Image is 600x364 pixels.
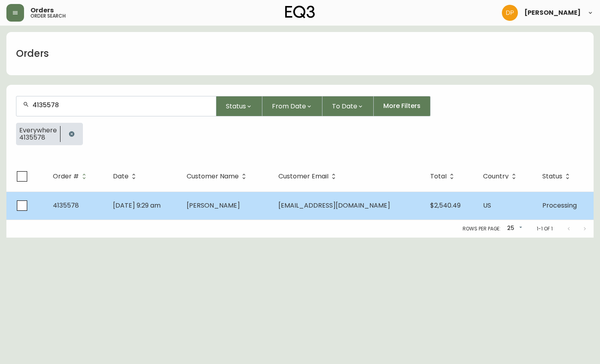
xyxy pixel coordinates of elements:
[322,96,374,116] button: To Date
[430,174,447,179] span: Total
[30,14,66,18] h5: order search
[483,201,491,210] span: US
[187,173,249,180] span: Customer Name
[285,6,315,18] img: logo
[483,174,509,179] span: Country
[278,173,339,180] span: Customer Email
[278,174,328,179] span: Customer Email
[272,101,306,111] span: From Date
[19,127,57,134] span: Everywhere
[430,173,457,180] span: Total
[216,96,262,116] button: Status
[187,174,239,179] span: Customer Name
[542,173,573,180] span: Status
[53,173,89,180] span: Order #
[537,225,553,232] p: 1-1 of 1
[16,47,49,60] h1: Orders
[32,101,209,109] input: Search
[278,201,390,210] span: [EMAIL_ADDRESS][DOMAIN_NAME]
[430,201,461,210] span: $2,540.49
[383,102,421,110] span: More Filters
[504,222,524,235] div: 25
[113,201,161,210] span: [DATE] 9:29 am
[53,174,79,179] span: Order #
[542,201,577,210] span: Processing
[374,96,431,116] button: More Filters
[483,173,519,180] span: Country
[463,225,501,232] p: Rows per page:
[332,101,357,111] span: To Date
[262,96,322,116] button: From Date
[30,7,54,14] span: Orders
[502,5,518,21] img: b0154ba12ae69382d64d2f3159806b19
[53,201,79,210] span: 4135578
[19,134,57,141] span: 4135578
[113,173,139,180] span: Date
[187,201,240,210] span: [PERSON_NAME]
[524,10,581,16] span: [PERSON_NAME]
[542,174,562,179] span: Status
[113,174,129,179] span: Date
[226,101,246,111] span: Status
